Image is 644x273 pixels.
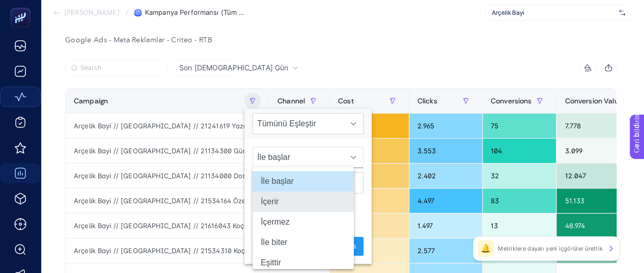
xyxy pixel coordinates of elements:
span: Conversion Value [565,97,622,105]
font: 🔔 [481,244,491,253]
div: Arçelik Bayi // [GEOGRAPHIC_DATA] // 21134000 Dost Grup - Artı Ticaret Arçelik - ID // İstanbul &... [66,163,269,188]
div: 2.402 [409,163,482,188]
div: 2.965 [409,114,482,138]
font: / [126,8,128,16]
div: 4.497 [409,188,482,213]
div: Arçelik Bayi // [GEOGRAPHIC_DATA] // 21534310 Koçaklar Arçelik - ID // [GEOGRAPHIC_DATA] & Trakya... [66,238,269,263]
span: İle başlar [253,147,344,168]
img: svg%3e [619,8,625,18]
div: 3.553 [409,139,482,163]
input: Search [80,64,161,72]
span: Channel [277,97,305,105]
font: İçermez [261,217,290,226]
span: Conversions [491,97,532,105]
font: Google Ads - Meta Reklamlar - Criteo - RTB [65,37,212,44]
font: İçerir [261,197,279,206]
div: 13 [483,213,556,238]
div: Arçelik Bayi // [GEOGRAPHIC_DATA] // 21241619 Yazarlar Mobilya Arçelik - ÇYK // [GEOGRAPHIC_DATA]... [66,114,269,138]
font: Son [DEMOGRAPHIC_DATA] Gün [179,63,288,72]
font: Kampanya Performansı (Tüm Kanallar) [145,8,267,16]
font: [PERSON_NAME] [64,8,120,16]
li: İçermez [253,212,354,232]
font: Eşittir [261,258,281,267]
font: Metriklere dayalı yeni içgörüler ürettik [498,245,603,252]
span: Cost [338,97,354,105]
li: İle biter [253,232,354,253]
div: 104 [483,139,556,163]
div: Arçelik Bayi // [GEOGRAPHIC_DATA] // 21616043 Koçal Arçelik - [GEOGRAPHIC_DATA] - ÇYK // [GEOGRAP... [66,213,269,238]
div: 1.497 [409,213,482,238]
span: Campaign [74,97,108,105]
li: İçerir [253,192,354,212]
div: 2.577 [409,238,482,263]
li: İle başlar [253,171,354,192]
div: Arçelik Bayi // [GEOGRAPHIC_DATA] // 21534164 Özer Ev Aletleri Arçelik - [GEOGRAPHIC_DATA] - ID /... [66,188,269,213]
div: 83 [483,188,556,213]
font: Geri bildirim [6,3,47,11]
font: İle başlar [257,153,290,161]
span: Clicks [417,97,437,105]
font: İle başlar [261,177,294,185]
li: Eşittir [253,253,354,273]
div: 32 [483,163,556,188]
font: İle biter [261,238,287,247]
div: Arçelik Bayi // [GEOGRAPHIC_DATA] // 21134300 Gürses Arçelik - [GEOGRAPHIC_DATA] - ID - Video // ... [66,139,269,163]
div: 75 [483,114,556,138]
span: Tümünü Eşleştir [253,114,344,134]
font: Tümünü Eşleştir [257,119,316,128]
font: Arçelik Bayi [492,9,524,16]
